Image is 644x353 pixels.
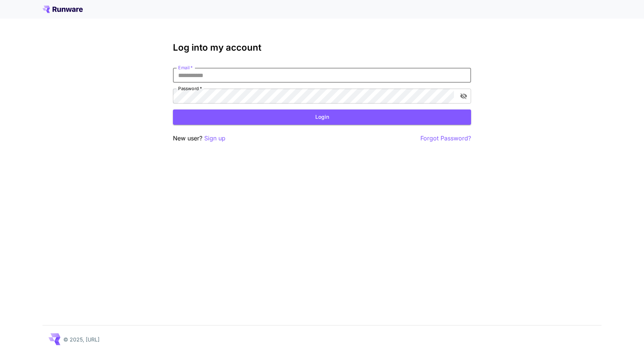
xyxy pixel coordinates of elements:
[173,42,471,53] h3: Log into my account
[173,109,471,125] button: Login
[420,134,471,143] button: Forgot Password?
[173,134,225,143] p: New user?
[178,64,193,71] label: Email
[63,335,100,343] p: © 2025, [URL]
[457,89,470,103] button: toggle password visibility
[204,134,225,143] button: Sign up
[178,85,202,92] label: Password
